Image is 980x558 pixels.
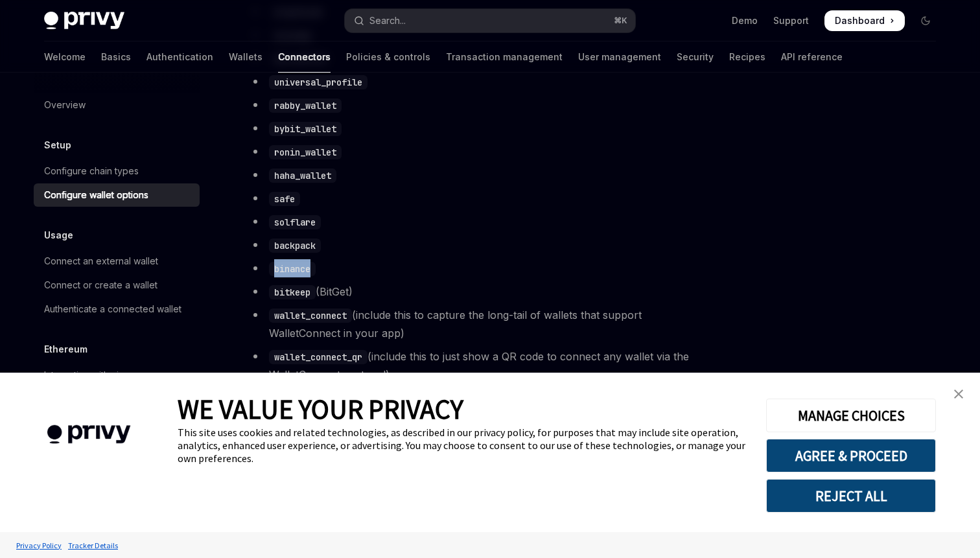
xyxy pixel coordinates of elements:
a: Configure chain types [34,159,200,183]
code: wallet_connect_qr [269,350,367,364]
code: rabby_wallet [269,99,342,113]
code: wallet_connect [269,308,352,323]
a: Overview [34,93,200,117]
img: close banner [954,389,963,399]
button: Toggle dark mode [915,10,936,31]
a: close banner [946,381,972,407]
a: Dashboard [824,10,905,31]
a: Security [677,41,714,73]
a: Demo [732,14,758,27]
div: Connect an external wallet [44,253,158,269]
a: Connect an external wallet [34,250,200,273]
code: backpack [269,238,321,253]
a: Integrating with viem [34,364,200,387]
div: Configure chain types [44,163,139,179]
a: Connect or create a wallet [34,273,200,297]
a: Support [773,14,809,27]
a: Connectors [278,41,331,73]
code: universal_profile [269,75,367,89]
li: (include this to capture the long-tail of wallets that support WalletConnect in your app) [248,306,716,342]
div: Search... [369,13,406,29]
button: Open search [345,9,635,32]
a: Tracker Details [65,534,121,557]
a: Policies & controls [346,41,430,73]
a: API reference [781,41,843,73]
span: WE VALUE YOUR PRIVACY [178,392,463,426]
li: (include this to just show a QR code to connect any wallet via the WalletConnect protocol) [248,347,716,384]
a: Transaction management [446,41,563,73]
h5: Usage [44,227,73,243]
code: ronin_wallet [269,145,342,159]
a: Authentication [146,41,213,73]
code: bybit_wallet [269,122,342,136]
a: Welcome [44,41,86,73]
code: haha_wallet [269,169,336,183]
button: AGREE & PROCEED [766,439,936,472]
a: Wallets [229,41,262,73]
a: User management [578,41,661,73]
a: Basics [101,41,131,73]
code: bitkeep [269,285,316,299]
div: Overview [44,97,86,113]
img: company logo [19,406,158,463]
button: REJECT ALL [766,479,936,513]
div: This site uses cookies and related technologies, as described in our privacy policy, for purposes... [178,426,747,465]
li: (BitGet) [248,283,716,301]
a: Recipes [729,41,765,73]
a: Privacy Policy [13,534,65,557]
span: ⌘ K [614,16,627,26]
code: binance [269,262,316,276]
span: Dashboard [835,14,885,27]
a: Authenticate a connected wallet [34,297,200,321]
div: Authenticate a connected wallet [44,301,181,317]
div: Integrating with viem [44,367,132,383]
code: safe [269,192,300,206]
div: Connect or create a wallet [44,277,157,293]
button: MANAGE CHOICES [766,399,936,432]
code: solflare [269,215,321,229]
div: Configure wallet options [44,187,148,203]
a: Configure wallet options [34,183,200,207]
h5: Ethereum [44,342,87,357]
h5: Setup [44,137,71,153]
img: dark logo [44,12,124,30]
